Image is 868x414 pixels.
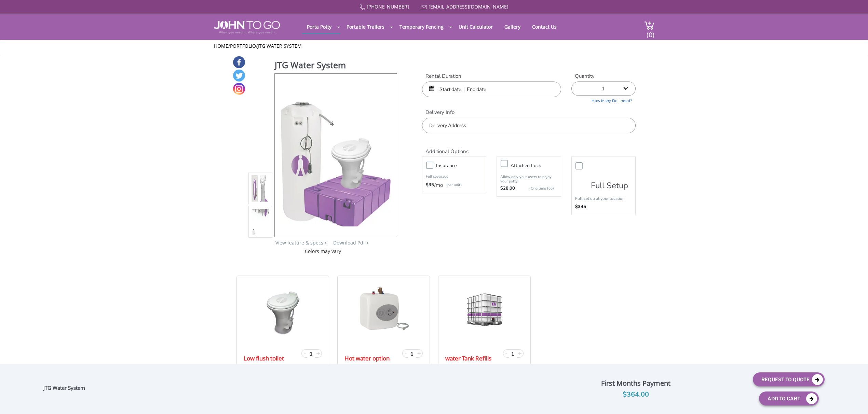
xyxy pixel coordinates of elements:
button: Request To Quote [753,372,825,386]
label: Rental Duration [422,73,561,80]
strong: $345 [575,204,586,210]
a: Twitter [233,70,245,82]
span: + [316,349,320,357]
img: Product [251,141,270,301]
p: Full coverage [426,173,483,180]
img: JOHN to go [214,21,280,34]
label: Delivery Info [422,109,636,116]
img: right arrow icon [325,241,327,245]
input: Delivery Address [422,118,636,133]
span: - [405,349,407,357]
a: [PHONE_NUMBER] [367,3,409,10]
p: Full set up at your location [575,195,632,202]
a: Porta Potty [302,20,337,33]
h1: JTG Water System [275,59,398,73]
a: Instagram [233,83,245,95]
img: Mail [421,5,427,10]
p: Allow only your users to enjoy your potty. [500,175,557,183]
strong: $35 [426,182,434,189]
img: Product [251,107,270,268]
button: Add To Cart [759,391,819,405]
a: water Tank Refills [445,354,491,363]
a: Temporary Fencing [394,20,449,33]
a: Low flush toilet [244,354,284,363]
a: [EMAIL_ADDRESS][DOMAIN_NAME] [429,3,508,10]
span: + [417,349,421,357]
h3: Insurance [436,161,489,170]
a: Portfolio [230,43,256,49]
div: JTG Water System [43,385,89,394]
img: 29 [465,284,503,339]
span: (0) [646,25,654,39]
a: Gallery [499,20,526,33]
a: Contact Us [527,20,562,33]
span: + [518,349,521,357]
button: Live Chat [841,387,868,414]
h3: Full Setup [591,169,628,190]
a: Unit Calculator [453,20,498,33]
h2: Additional Options [422,140,636,155]
img: Product [279,83,392,244]
span: - [505,349,507,357]
img: 29 [356,284,411,339]
img: cart a [644,21,654,30]
a: JTG Water System [258,43,302,49]
input: Start date | End date [422,82,561,97]
a: Facebook [233,56,245,68]
a: Portable Trailers [341,20,390,33]
img: Call [360,4,365,10]
a: View feature & specs [275,239,323,246]
a: How Many Do I need? [571,96,636,104]
div: $364.00 [524,389,748,400]
a: Home [214,43,228,49]
ul: / / [214,43,654,49]
h3: Attached lock [511,161,564,170]
img: 29 [255,284,311,339]
a: Download Pdf [333,239,365,246]
a: Hot water option [344,354,390,363]
label: Quantity [571,73,636,80]
div: Colors may vary [248,248,398,255]
p: (per unit) [443,182,462,189]
img: chevron.png [366,241,368,245]
div: First Months Payment [524,378,748,389]
strong: $28.00 [500,185,515,192]
span: - [304,349,306,357]
div: /mo [426,182,483,189]
p: {One time fee} [518,185,554,192]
